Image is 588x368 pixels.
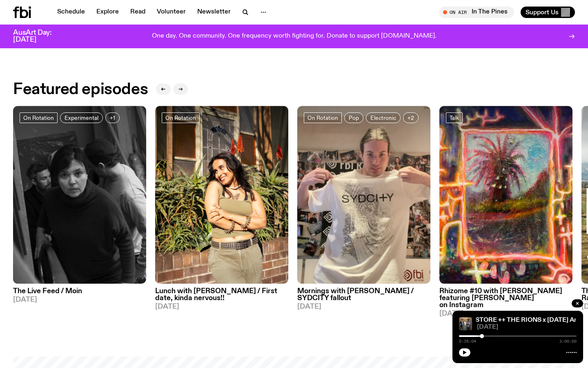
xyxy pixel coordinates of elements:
[477,324,577,330] span: [DATE]
[426,317,587,323] a: CONVENIENCE STORE ++ THE RIONS x [DATE] Arvos
[370,114,396,121] span: Electronic
[307,114,338,121] span: On Rotation
[105,112,120,123] button: +1
[23,114,54,121] span: On Rotation
[297,303,430,310] span: [DATE]
[408,114,414,121] span: +2
[366,112,401,123] a: Electronic
[439,7,514,18] button: On AirIn The Pines
[60,112,103,123] a: Experimental
[450,114,459,121] span: Talk
[439,106,572,284] img: Luci Avard, Roundabout Painting, from Deer Empty at Suite7a.
[155,288,288,302] h3: Lunch with [PERSON_NAME] / First date, kinda nervous!!
[125,7,150,18] a: Read
[439,310,572,317] span: [DATE]
[192,7,236,18] a: Newsletter
[344,112,363,123] a: Pop
[155,284,288,310] a: Lunch with [PERSON_NAME] / First date, kinda nervous!![DATE]
[152,33,437,40] p: One day. One community. One frequency worth fighting for. Donate to support [DOMAIN_NAME].
[559,339,577,343] span: 3:00:00
[304,112,342,123] a: On Rotation
[152,7,191,18] a: Volunteer
[13,296,146,303] span: [DATE]
[91,7,124,18] a: Explore
[446,112,463,123] a: Talk
[459,339,476,343] span: 0:35:04
[526,9,559,16] span: Support Us
[297,284,430,310] a: Mornings with [PERSON_NAME] / SYDCITY fallout[DATE]
[20,112,58,123] a: On Rotation
[13,82,148,97] h2: Featured episodes
[110,114,115,121] span: +1
[155,106,288,284] img: Tanya is standing in front of plants and a brick fence on a sunny day. She is looking to the left...
[52,7,90,18] a: Schedule
[162,112,200,123] a: On Rotation
[13,29,65,43] h3: AusArt Day: [DATE]
[165,114,196,121] span: On Rotation
[65,114,98,121] span: Experimental
[521,7,575,18] button: Support Us
[403,112,419,123] button: +2
[13,288,146,295] h3: The Live Feed / Moin
[349,114,359,121] span: Pop
[439,284,572,317] a: Rhizome #10 with [PERSON_NAME] featuring [PERSON_NAME] on Instagram[DATE]
[297,106,430,284] img: Jim in the fbi studio, showing off their white SYDCITY t-shirt.
[13,106,146,284] img: A black and white image of moin on stairs, looking up at the camera.
[297,288,430,302] h3: Mornings with [PERSON_NAME] / SYDCITY fallout
[439,288,572,309] h3: Rhizome #10 with [PERSON_NAME] featuring [PERSON_NAME] on Instagram
[13,284,146,303] a: The Live Feed / Moin[DATE]
[155,303,288,310] span: [DATE]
